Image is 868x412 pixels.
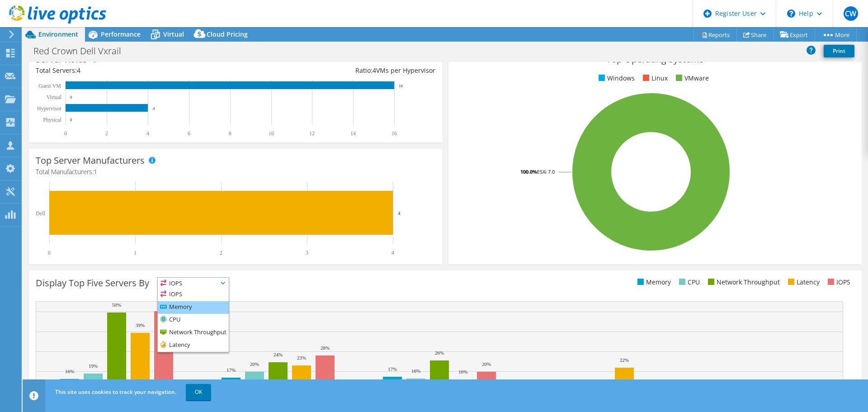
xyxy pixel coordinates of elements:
span: 1 [94,167,97,176]
a: OK [186,384,211,400]
li: Network Throughput [706,277,780,287]
text: 0 [70,95,72,99]
h3: Top Operating Systems [455,54,855,64]
text: 26% [435,350,444,355]
a: Reports [693,28,737,42]
a: Print [824,45,854,57]
li: Latency [786,277,820,287]
text: 16 [399,84,403,88]
a: Export [773,28,815,42]
text: 3 [306,250,308,256]
text: 0 [70,118,72,122]
li: Network Throughput [158,327,229,339]
span: Cloud Pricing [207,30,248,38]
text: 24% [274,352,283,357]
a: More [815,28,857,42]
text: 4 [392,250,394,256]
text: 4 [153,106,155,111]
text: 2 [105,130,108,137]
span: Environment [38,30,78,38]
h4: Total Manufacturers: [36,167,435,177]
div: Total Servers: [36,66,236,76]
text: 2 [220,250,222,256]
text: 14 [350,130,356,137]
text: Dell [36,210,45,217]
text: 12 [309,130,315,137]
span: 4 [373,66,376,75]
text: 20% [250,361,259,367]
text: 28% [321,345,330,350]
text: Guest VM [38,83,61,89]
text: 16% [458,369,467,374]
text: 4 [398,210,401,216]
li: Memory [158,301,229,314]
li: CPU [677,277,700,287]
li: IOPS [158,289,229,301]
span: Performance [101,30,141,38]
span: CW [844,6,858,21]
span: 4 [77,66,80,75]
span: Virtual [163,30,184,38]
text: 6 [188,130,190,137]
text: 19% [89,363,98,369]
span: IOPS [158,278,229,289]
span: This site uses cookies to track your navigation. [55,388,176,396]
text: 16% [65,369,74,374]
h1: Red Crown Dell Vxrail [29,46,135,56]
text: 4 [146,130,149,137]
tspan: ESXi 7.0 [537,168,555,175]
tspan: 100.0% [520,168,537,175]
li: CPU [158,314,229,327]
div: Ratio: VMs per Hypervisor [236,66,435,76]
svg: \n [787,9,795,18]
text: 16 [392,130,397,137]
text: 0 [64,130,67,137]
li: VMware [674,73,709,83]
li: Linux [641,73,668,83]
text: 20% [482,361,491,367]
h3: Top Server Manufacturers [36,156,145,166]
text: 17% [388,366,397,372]
text: 22% [620,357,629,363]
text: 1 [134,250,137,256]
li: Memory [635,277,671,287]
li: Windows [596,73,635,83]
li: Latency [158,339,229,352]
h3: Server Roles [36,54,87,64]
text: 39% [136,322,145,328]
text: Virtual [47,94,62,100]
a: Share [736,28,774,42]
text: 17% [226,367,236,373]
li: IOPS [826,277,850,287]
text: 16% [411,368,420,374]
text: 50% [112,302,121,308]
text: 23% [297,355,306,360]
text: Hypervisor [37,105,61,112]
text: Physical [43,117,61,123]
text: 10 [269,130,274,137]
text: 8 [229,130,231,137]
text: 0 [48,250,51,256]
